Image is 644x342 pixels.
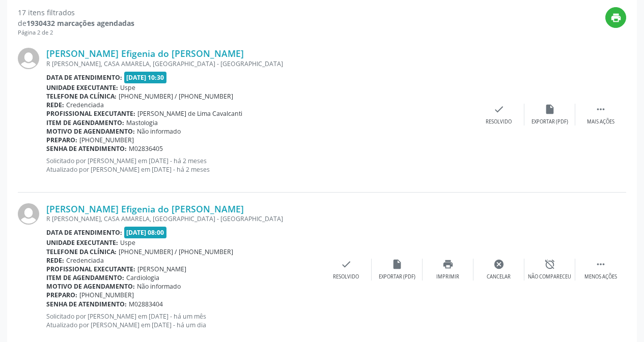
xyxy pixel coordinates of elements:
button: print [605,7,626,28]
i: print [610,12,622,23]
span: Uspe [120,238,135,247]
a: [PERSON_NAME] Efigenia do [PERSON_NAME] [46,48,244,59]
b: Item de agendamento: [46,273,124,282]
div: R [PERSON_NAME], CASA AMARELA, [GEOGRAPHIC_DATA] - [GEOGRAPHIC_DATA] [46,59,473,68]
div: 17 itens filtrados [18,7,134,18]
b: Item de agendamento: [46,118,124,127]
p: Solicitado por [PERSON_NAME] em [DATE] - há um mês Atualizado por [PERSON_NAME] em [DATE] - há um... [46,312,321,329]
i: insert_drive_file [391,259,403,270]
b: Motivo de agendamento: [46,127,135,136]
i: alarm_off [544,259,555,270]
a: [PERSON_NAME] Efigenia do [PERSON_NAME] [46,203,244,214]
i: check [341,259,352,270]
span: Cardiologia [126,273,159,282]
div: de [18,18,134,28]
span: Não informado [137,127,181,136]
i: check [493,104,505,115]
b: Unidade executante: [46,238,118,247]
img: img [18,48,39,69]
span: M02836405 [129,144,163,153]
i:  [595,104,606,115]
b: Telefone da clínica: [46,247,117,256]
span: [DATE] 10:30 [124,72,167,83]
b: Rede: [46,256,64,265]
span: Mastologia [126,118,158,127]
div: Exportar (PDF) [379,273,415,281]
div: Não compareceu [528,273,571,281]
span: Credenciada [66,256,104,265]
div: Imprimir [436,273,459,281]
span: [PHONE_NUMBER] [79,291,134,299]
b: Telefone da clínica: [46,92,117,101]
b: Preparo: [46,136,77,144]
span: [PHONE_NUMBER] / [PHONE_NUMBER] [119,247,233,256]
div: Menos ações [584,273,617,281]
div: Resolvido [486,118,512,126]
span: M02883404 [129,300,163,308]
b: Unidade executante: [46,83,118,92]
span: [DATE] 08:00 [124,227,167,238]
span: [PERSON_NAME] de Lima Cavalcanti [137,109,242,118]
img: img [18,203,39,225]
div: Cancelar [487,273,511,281]
b: Data de atendimento: [46,73,122,82]
b: Senha de atendimento: [46,300,127,308]
p: Solicitado por [PERSON_NAME] em [DATE] - há 2 meses Atualizado por [PERSON_NAME] em [DATE] - há 2... [46,157,473,174]
span: Não informado [137,282,181,291]
b: Profissional executante: [46,109,135,118]
span: Uspe [120,83,135,92]
div: Resolvido [333,273,359,281]
b: Profissional executante: [46,265,135,273]
b: Senha de atendimento: [46,144,127,153]
b: Preparo: [46,291,77,299]
strong: 1930432 marcações agendadas [26,18,134,28]
div: Exportar (PDF) [531,118,568,126]
span: [PERSON_NAME] [137,265,186,273]
span: [PHONE_NUMBER] [79,136,134,144]
b: Data de atendimento: [46,228,122,237]
div: Mais ações [587,118,614,126]
i: print [442,259,454,270]
b: Rede: [46,101,64,109]
i: cancel [493,259,505,270]
i: insert_drive_file [544,104,555,115]
span: [PHONE_NUMBER] / [PHONE_NUMBER] [119,92,233,101]
span: Credenciada [66,101,104,109]
b: Motivo de agendamento: [46,282,135,291]
div: Página 2 de 2 [18,28,134,37]
div: R [PERSON_NAME], CASA AMARELA, [GEOGRAPHIC_DATA] - [GEOGRAPHIC_DATA] [46,214,321,223]
i:  [595,259,606,270]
